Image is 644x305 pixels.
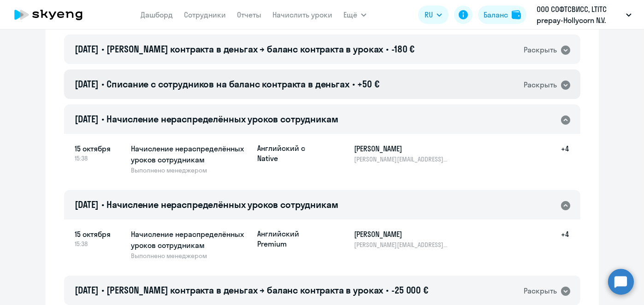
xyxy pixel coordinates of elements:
button: ООО СОФТСВИСС, LTITC prepay-Hollycorn N.V. [532,4,636,26]
a: Отчеты [237,10,261,19]
img: balance [512,10,521,19]
span: Списание с сотрудников на баланс контракта в деньгах [106,78,349,90]
p: Английский с Native [258,143,327,163]
span: Начисление нераспределённых уроков сотрудникам [106,113,338,125]
span: • [101,113,104,125]
span: • [386,43,389,55]
span: [PERSON_NAME] контракта в деньгах → баланс контракта в уроках [106,43,383,55]
a: Дашборд [141,10,173,19]
p: Английский Premium [258,229,327,249]
span: 15 октября [75,143,124,154]
span: • [101,199,104,210]
p: [PERSON_NAME][EMAIL_ADDRESS][DOMAIN_NAME] [354,241,449,249]
h5: +4 [540,229,569,249]
div: Баланс [484,9,508,20]
button: Ещё [343,6,366,24]
span: +50 € [358,78,379,90]
div: Раскрыть [524,79,557,91]
h5: [PERSON_NAME] [354,143,449,154]
h5: +4 [540,143,569,163]
button: RU [418,6,449,24]
span: RU [425,9,433,20]
h5: Начисление нераспределённых уроков сотрудникам [131,229,250,251]
span: 15:38 [75,240,124,248]
span: Начисление нераспределённых уроков сотрудникам [106,199,338,210]
h5: Начисление нераспределённых уроков сотрудникам [131,143,250,165]
p: [PERSON_NAME][EMAIL_ADDRESS][DOMAIN_NAME] [354,155,449,163]
span: 15 октября [75,229,124,240]
span: Ещё [343,9,357,20]
div: Раскрыть [524,285,557,297]
span: -25 000 € [391,284,428,296]
span: [DATE] [75,113,99,125]
span: 15:38 [75,154,124,162]
span: • [386,284,389,296]
button: Балансbalance [478,6,526,24]
p: Выполнено менеджером [131,252,250,260]
span: -180 € [391,43,414,55]
p: ООО СОФТСВИСС, LTITC prepay-Hollycorn N.V. [537,4,622,26]
span: [DATE] [75,284,99,296]
span: [DATE] [75,43,99,55]
span: [PERSON_NAME] контракта в деньгах → баланс контракта в уроках [106,284,383,296]
div: Раскрыть [524,44,557,56]
a: Сотрудники [184,10,226,19]
span: [DATE] [75,78,99,90]
h5: [PERSON_NAME] [354,229,449,240]
p: Выполнено менеджером [131,166,250,174]
a: Начислить уроки [272,10,332,19]
span: • [101,78,104,90]
span: • [101,43,104,55]
span: • [101,284,104,296]
span: [DATE] [75,199,99,210]
span: • [352,78,355,90]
